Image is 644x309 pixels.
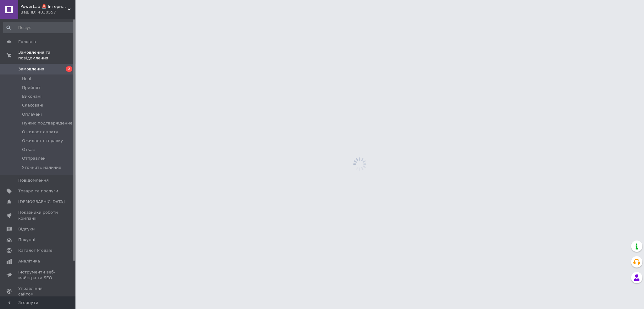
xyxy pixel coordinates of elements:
span: PowerLab 🚨 Інтернет-магазин вітамінів та спортивного харчування. Все для здорового життя 🚨 [20,4,68,9]
span: Покупці [18,237,35,243]
span: Виконані [22,94,42,99]
span: 2 [66,66,72,72]
span: Управління сайтом [18,286,58,297]
span: Отказ [22,147,35,152]
span: Аналітика [18,258,40,264]
span: [DEMOGRAPHIC_DATA] [18,199,65,205]
img: spinner_grey-bg-hcd09dd2d8f1a785e3413b09b97f8118e7.gif [351,156,368,173]
span: Отправлен [22,156,46,161]
span: Показники роботи компанії [18,210,58,221]
div: Ваш ID: 4030557 [20,9,75,15]
span: Відгуки [18,226,35,232]
span: Замовлення та повідомлення [18,50,75,61]
span: Ожидает отправку [22,138,63,144]
span: Товари та послуги [18,188,58,194]
span: Прийняті [22,85,42,91]
span: Нужно подтверждение [22,120,72,126]
span: Оплачені [22,112,42,117]
span: Нові [22,76,31,82]
span: Ожидает оплату [22,129,58,135]
span: Скасовані [22,102,43,108]
span: Замовлення [18,66,44,72]
span: Повідомлення [18,178,49,183]
span: Каталог ProSale [18,248,52,253]
span: Головна [18,39,36,45]
input: Пошук [3,22,74,33]
span: Уточнить наличие [22,165,61,170]
span: Інструменти веб-майстра та SEO [18,269,58,281]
